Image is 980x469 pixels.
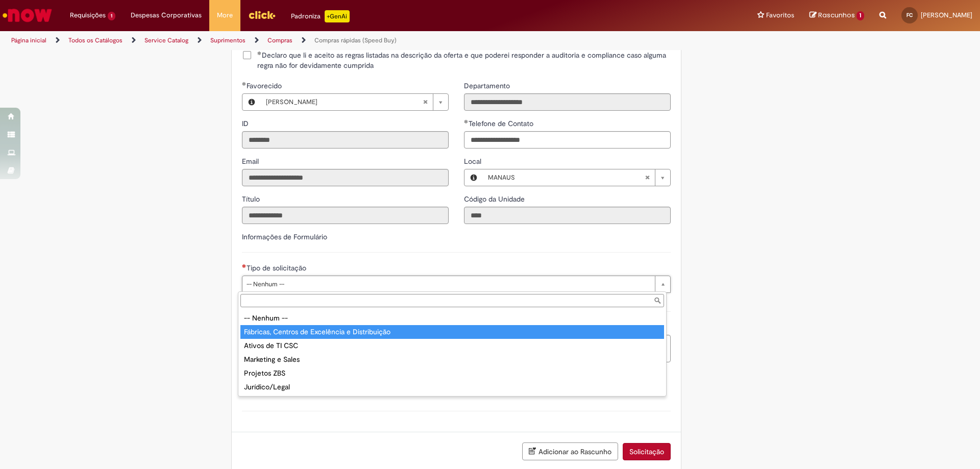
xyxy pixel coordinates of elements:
[240,366,664,380] div: Projetos ZBS
[240,380,664,394] div: Jurídico/Legal
[240,311,664,325] div: -- Nenhum --
[240,339,664,353] div: Ativos de TI CSC
[240,353,664,366] div: Marketing e Sales
[240,325,664,339] div: Fábricas, Centros de Excelência e Distribuição
[238,309,666,396] ul: Tipo de solicitação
